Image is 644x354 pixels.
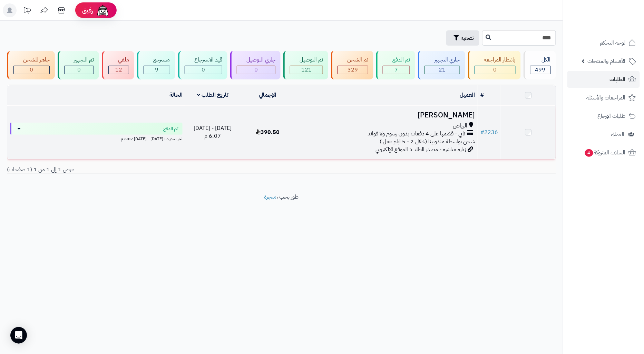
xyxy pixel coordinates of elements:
[290,56,323,64] div: تم التوصيل
[395,66,398,74] span: 7
[301,66,312,74] span: 121
[264,193,277,201] a: متجرة
[144,66,169,74] div: 9
[10,135,183,142] div: اخر تحديث: [DATE] - [DATE] 6:07 م
[585,149,593,157] span: 4
[567,35,640,51] a: لوحة التحكم
[185,56,222,64] div: قيد الاسترجاع
[480,128,498,136] a: #2236
[290,66,323,74] div: 121
[56,51,100,79] a: تم التجهيز 0
[348,66,358,74] span: 329
[375,145,466,154] span: زيارة مباشرة - مصدر الطلب: الموقع الإلكتروني
[475,56,516,64] div: بانتظار المراجعة
[237,56,275,64] div: جاري التوصيل
[588,56,626,66] span: الأقسام والمنتجات
[425,56,460,64] div: جاري التجهيز
[461,34,474,42] span: تصفية
[567,126,640,143] a: العملاء
[82,6,93,15] span: رفيق
[425,66,459,74] div: 21
[96,3,110,17] img: ai-face.png
[202,66,205,74] span: 0
[330,51,375,79] a: تم الشحن 329
[177,51,229,79] a: قيد الاسترجاع 0
[197,91,228,99] a: تاريخ الطلب
[185,66,222,74] div: 0
[567,108,640,124] a: طلبات الإرجاع
[64,56,94,64] div: تم التجهيز
[13,56,50,64] div: جاهز للشحن
[522,51,557,79] a: الكل499
[259,91,276,99] a: الإجمالي
[493,66,497,74] span: 0
[100,51,136,79] a: ملغي 12
[380,137,475,146] span: شحن بواسطة مندوبينا (خلال 2 - 5 ايام عمل )
[109,66,129,74] div: 12
[611,130,625,139] span: العملاء
[535,66,546,74] span: 499
[194,124,232,140] span: [DATE] - [DATE] 6:07 م
[144,56,170,64] div: مسترجع
[6,51,56,79] a: جاهز للشحن 0
[600,38,626,48] span: لوحة التحكم
[229,51,282,79] a: جاري التوصيل 0
[417,51,466,79] a: جاري التجهيز 21
[136,51,176,79] a: مسترجع 9
[30,66,33,74] span: 0
[338,56,368,64] div: تم الشحن
[18,3,36,19] a: تحديثات المنصة
[163,125,178,132] span: تم الدفع
[587,93,626,103] span: المراجعات والأسئلة
[10,327,27,344] div: Open Intercom Messenger
[460,91,475,99] a: العميل
[567,71,640,88] a: الطلبات
[567,89,640,106] a: المراجعات والأسئلة
[368,130,465,138] span: تابي - قسّمها على 4 دفعات بدون رسوم ولا فوائد
[155,66,159,74] span: 9
[383,66,410,74] div: 7
[237,66,275,74] div: 0
[14,66,49,74] div: 0
[65,66,94,74] div: 0
[108,56,129,64] div: ملغي
[480,91,484,99] a: #
[475,66,515,74] div: 0
[77,66,81,74] span: 0
[375,51,417,79] a: تم الدفع 7
[584,148,626,157] span: السلات المتروكة
[298,111,475,119] h3: [PERSON_NAME]
[567,144,640,161] a: السلات المتروكة4
[480,128,484,136] span: #
[254,66,258,74] span: 0
[446,30,479,46] button: تصفية
[598,111,626,121] span: طلبات الإرجاع
[530,56,551,64] div: الكل
[467,51,522,79] a: بانتظار المراجعة 0
[610,75,626,84] span: الطلبات
[439,66,446,74] span: 21
[383,56,410,64] div: تم الدفع
[453,122,467,130] span: الرياض
[169,91,183,99] a: الحالة
[282,51,330,79] a: تم التوصيل 121
[338,66,368,74] div: 329
[2,166,282,174] div: عرض 1 إلى 1 من 1 (1 صفحات)
[597,17,637,31] img: logo-2.png
[115,66,122,74] span: 12
[256,128,280,136] span: 390.50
